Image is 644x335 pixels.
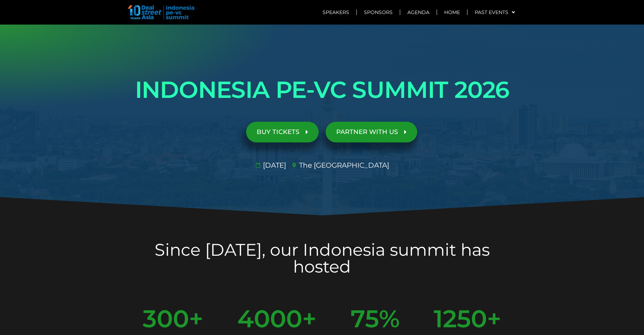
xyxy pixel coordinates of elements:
span: BUY TICKETS [257,129,299,135]
span: [DATE]​ [261,160,286,170]
h1: INDONESIA PE-VC SUMMIT 2026 [126,70,518,109]
span: % [379,307,400,331]
span: 1250 [434,307,487,331]
span: 4000 [237,307,302,331]
span: The [GEOGRAPHIC_DATA]​ [297,160,389,170]
h2: Since [DATE], our Indonesia summit has hosted [126,241,518,275]
a: Sponsors [357,4,400,20]
a: PARTNER WITH US [326,122,417,142]
a: Agenda [400,4,436,20]
span: + [189,307,203,331]
span: + [487,307,501,331]
span: 75 [351,307,379,331]
a: Past Events [468,4,522,20]
span: 300 [143,307,189,331]
a: Speakers [316,4,356,20]
a: BUY TICKETS [246,122,319,142]
a: Home [437,4,467,20]
span: PARTNER WITH US [336,129,398,135]
span: + [302,307,317,331]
